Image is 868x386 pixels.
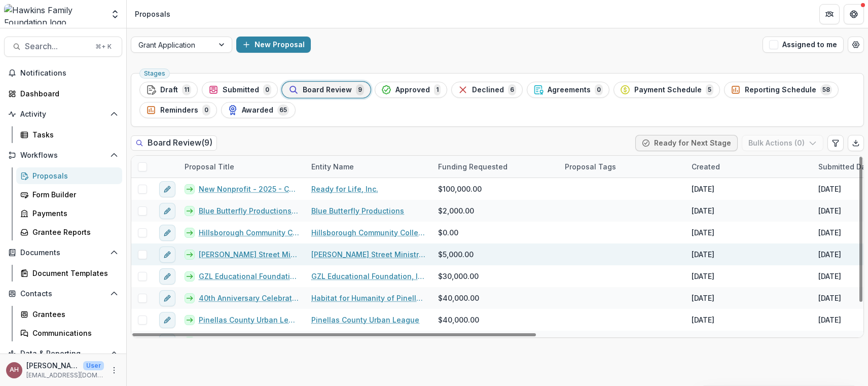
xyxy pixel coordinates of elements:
[159,290,175,306] button: edit
[178,156,305,178] div: Proposal Title
[613,82,720,98] button: Payment Schedule5
[199,249,299,260] a: [PERSON_NAME] Street Ministries Inc - 2025 - CAC HFF Grant Application
[685,156,812,178] div: Created
[159,312,175,328] button: edit
[93,41,114,52] div: ⌘ + K
[159,225,175,241] button: edit
[32,227,114,237] div: Grantee Reports
[139,82,198,98] button: Draft11
[432,156,559,178] div: Funding Requested
[595,84,603,95] span: 0
[160,86,178,94] span: Draft
[4,4,104,24] img: Hawkins Family Foundation logo
[548,86,591,94] span: Agreements
[32,189,114,200] div: Form Builder
[26,360,79,371] p: [PERSON_NAME]
[236,37,311,53] button: New Proposal
[263,84,271,95] span: 0
[819,4,840,24] button: Partners
[199,205,299,216] a: Blue Butterfly Productions - 2025 - CAC HFF Grant Application
[311,205,404,216] a: Blue Butterfly Productions
[438,314,479,325] span: $40,000.00
[178,161,240,172] div: Proposal Title
[20,88,114,99] div: Dashboard
[144,70,165,77] span: Stages
[4,65,122,81] button: Notifications
[311,271,426,282] a: GZL Educational Foundation, Inc.
[559,161,622,172] div: Proposal Tags
[438,293,479,303] span: $40,000.00
[311,227,426,238] a: Hillsborough Community College Foundation, Inc.
[4,244,122,261] button: Open Documents
[356,84,364,95] span: 9
[818,205,841,216] div: [DATE]
[305,161,360,172] div: Entity Name
[16,205,122,222] a: Payments
[844,4,864,24] button: Get Help
[20,69,118,78] span: Notifications
[199,271,299,282] a: GZL Educational Foundation, Inc. - 2025 - CAC HFF Grant Application
[4,85,122,102] a: Dashboard
[108,364,120,376] button: More
[472,86,504,94] span: Declined
[182,84,191,95] span: 11
[16,224,122,240] a: Grantee Reports
[131,135,217,150] h2: Board Review ( 9 )
[108,4,122,24] button: Open entity switcher
[32,268,114,278] div: Document Templates
[827,135,844,151] button: Edit table settings
[438,184,482,194] span: $100,000.00
[303,86,352,94] span: Board Review
[438,271,479,282] span: $30,000.00
[438,249,474,260] span: $5,000.00
[559,156,685,178] div: Proposal Tags
[305,156,432,178] div: Entity Name
[16,167,122,184] a: Proposals
[16,325,122,341] a: Communications
[692,271,714,282] div: [DATE]
[199,227,299,238] a: Hillsborough Community College Foundation, Inc. - 2025 - CAC HFF Grant Application
[32,208,114,219] div: Payments
[742,135,823,151] button: Bulk Actions (0)
[4,37,122,57] button: Search...
[159,181,175,197] button: edit
[706,84,713,95] span: 5
[135,9,170,19] div: Proposals
[395,86,430,94] span: Approved
[818,249,841,260] div: [DATE]
[311,184,378,194] a: Ready for Life, Inc.
[4,286,122,302] button: Open Contacts
[818,293,841,303] div: [DATE]
[139,102,217,118] button: Reminders0
[311,293,426,303] a: Habitat for Humanity of Pinellas, Inc.
[159,268,175,285] button: edit
[83,361,104,370] p: User
[763,37,844,53] button: Assigned to me
[745,86,816,94] span: Reporting Schedule
[438,227,458,238] span: $0.00
[159,203,175,219] button: edit
[4,106,122,122] button: Open Activity
[692,249,714,260] div: [DATE]
[199,314,299,325] a: Pinellas County Urban League - 2025 - Thriving Futures: Advancing Education and Community Leaders...
[634,86,702,94] span: Payment Schedule
[692,314,714,325] div: [DATE]
[131,7,174,21] nav: breadcrumb
[311,249,426,260] a: [PERSON_NAME] Street Ministries Inc
[26,371,104,380] p: [EMAIL_ADDRESS][DOMAIN_NAME]
[16,126,122,143] a: Tasks
[199,184,299,194] a: New Nonprofit - 2025 - CAC HFF Grant Application
[692,293,714,303] div: [DATE]
[820,84,832,95] span: 58
[724,82,839,98] button: Reporting Schedule58
[202,104,210,116] span: 0
[20,110,106,119] span: Activity
[451,82,523,98] button: Declined6
[818,314,841,325] div: [DATE]
[438,205,474,216] span: $2,000.00
[32,170,114,181] div: Proposals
